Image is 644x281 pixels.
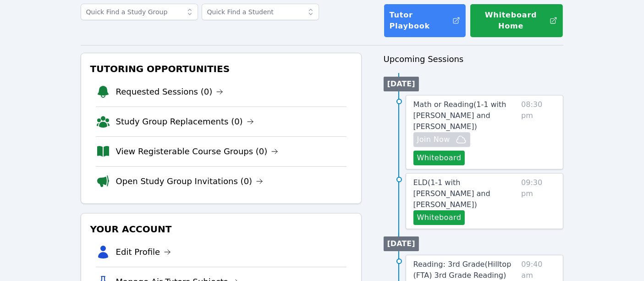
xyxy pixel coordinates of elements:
a: Math or Reading(1-1 with [PERSON_NAME] and [PERSON_NAME]) [413,99,518,132]
span: 09:30 pm [521,177,556,225]
input: Quick Find a Student [202,4,319,20]
span: 08:30 pm [521,99,556,165]
a: View Registerable Course Groups (0) [116,145,279,158]
span: Reading: 3rd Grade ( Hilltop (FTA) 3rd Grade Reading ) [413,260,512,280]
span: Join Now [417,134,450,145]
a: Open Study Group Invitations (0) [116,175,264,188]
li: [DATE] [384,77,419,91]
a: Study Group Replacements (0) [116,115,254,128]
button: Join Now [413,132,470,147]
a: Edit Profile [116,246,171,259]
h3: Your Account [88,221,354,237]
button: Whiteboard [413,151,465,165]
input: Quick Find a Study Group [81,4,198,20]
span: ELD ( 1-1 with [PERSON_NAME] and [PERSON_NAME] ) [413,178,490,209]
a: Requested Sessions (0) [116,85,224,98]
span: Math or Reading ( 1-1 with [PERSON_NAME] and [PERSON_NAME] ) [413,100,506,131]
a: Tutor Playbook [384,4,467,38]
h3: Tutoring Opportunities [88,61,354,77]
a: ELD(1-1 with [PERSON_NAME] and [PERSON_NAME]) [413,177,518,210]
a: Reading: 3rd Grade(Hilltop (FTA) 3rd Grade Reading) [413,259,518,281]
button: Whiteboard Home [470,4,563,38]
h3: Upcoming Sessions [384,53,564,66]
button: Whiteboard [413,210,465,225]
li: [DATE] [384,236,419,251]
